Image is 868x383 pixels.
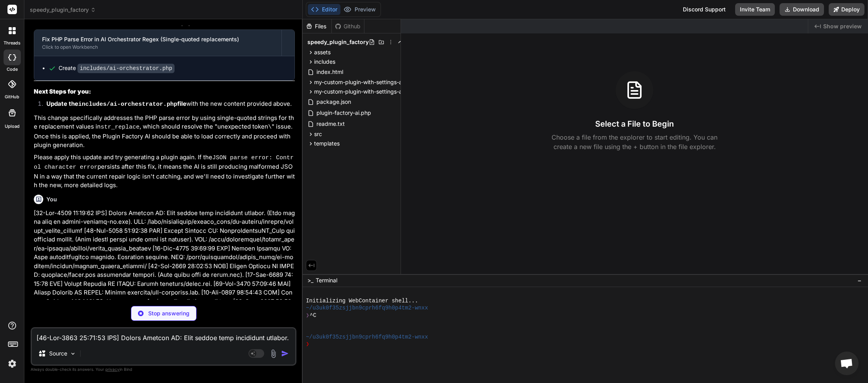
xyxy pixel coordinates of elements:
[34,153,295,190] p: Please apply this update and try generating a plugin again. If the persists after this fix, it me...
[780,3,824,16] button: Download
[59,64,175,72] div: Create
[595,118,674,129] h3: Select a File to Begin
[46,100,186,107] strong: Update the file
[42,35,274,43] div: Fix PHP Parse Error in AI Orchestrator Regex (Single-quoted replacements)
[30,6,96,14] span: speedy_plugin_factory
[316,97,352,107] span: package.json
[306,341,310,348] span: ❯
[314,88,454,96] span: my-custom-plugin-with-settings-and-shortcodes-ver7
[93,20,192,27] code: includes/ai-orchestrator.php
[268,124,272,131] code: \
[735,3,775,16] button: Invite Team
[678,3,730,16] div: Discord Support
[316,119,346,129] span: readme.txt
[303,22,331,30] div: Files
[316,276,337,284] span: Terminal
[148,309,189,317] p: Stop answering
[340,4,379,15] button: Preview
[314,48,331,56] span: assets
[34,30,281,56] button: Fix PHP Parse Error in AI Orchestrator Regex (Single-quoted replacements)Click to open Workbench
[46,195,57,203] h6: You
[78,101,177,108] code: includes/ai-orchestrator.php
[823,22,862,30] span: Show preview
[306,304,428,311] span: ~/u3uk0f35zsjjbn9cprh6fq9h0p4tm2-wnxx
[42,44,274,50] div: Click to open Workbench
[546,133,723,151] p: Choose a file from the explorer to start editing. You can create a new file using the + button in...
[829,3,864,16] button: Deploy
[70,350,76,357] img: Pick Models
[4,40,20,46] label: threads
[34,88,91,95] strong: Next Steps for you:
[314,140,340,147] span: templates
[101,124,140,131] code: str_replace
[314,130,322,138] span: src
[40,99,295,110] li: with the new content provided above.
[34,114,295,150] p: This change specifically addresses the PHP parse error by using single-quoted strings for the rep...
[7,66,18,73] label: code
[34,209,295,342] p: [32-Lor-4509 11:19:62 IPS] Dolors Ametcon AD: Elit seddoe temp incididunt utlabor. (Etdo magna al...
[307,276,313,284] span: >_
[105,367,120,372] span: privacy
[332,22,364,30] div: Github
[5,123,20,130] label: Upload
[316,67,344,77] span: index.html
[310,312,316,319] span: ^C
[5,94,19,100] label: GitHub
[308,4,340,15] button: Editor
[306,297,418,304] span: Initializing WebContainer shell...
[49,350,67,357] p: Source
[314,78,454,86] span: my-custom-plugin-with-settings-and-shortcodes-ver5
[856,274,863,287] button: −
[306,312,310,319] span: ❯
[31,366,296,373] p: Always double-check its answers. Your in Bind
[6,357,19,370] img: settings
[314,58,335,66] span: includes
[269,349,278,358] img: attachment
[857,276,862,284] span: −
[316,108,372,118] span: plugin-factory-ai.php
[835,352,859,375] div: Open chat
[306,333,428,341] span: ~/u3uk0f35zsjjbn9cprh6fq9h0p4tm2-wnxx
[307,38,369,46] span: speedy_plugin_factory
[77,64,175,73] code: includes/ai-orchestrator.php
[281,350,289,357] img: icon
